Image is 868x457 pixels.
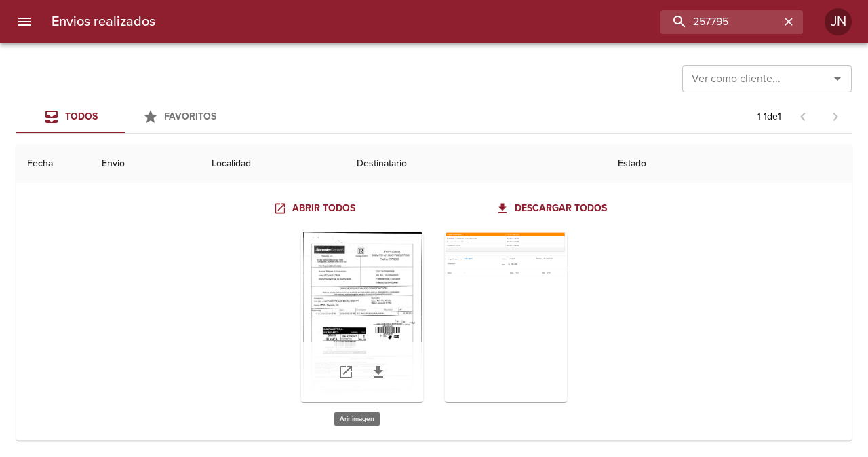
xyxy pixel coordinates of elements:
[91,145,201,183] th: Envio
[445,232,567,402] div: Arir imagen
[16,145,91,183] th: Fecha
[660,10,780,34] input: buscar
[271,196,361,221] a: Abrir todos
[828,69,847,88] button: Abrir
[498,200,607,217] span: Descargar todos
[164,111,216,122] span: Favoritos
[330,356,362,388] a: Abrir
[825,8,852,35] div: Abrir información de usuario
[607,145,852,183] th: Estado
[65,111,98,122] span: Todos
[201,145,346,183] th: Localidad
[346,145,607,183] th: Destinatario
[787,109,819,123] span: Pagina anterior
[493,196,612,221] a: Descargar todos
[819,100,852,133] span: Pagina siguiente
[16,100,233,133] div: Tabs Envios
[16,19,852,441] table: Tabla de envíos del cliente
[8,5,41,38] button: menu
[757,110,781,124] p: 1 - 1 de 1
[362,356,395,388] a: Descargar
[825,8,852,35] div: JN
[276,200,355,217] span: Abrir todos
[52,11,155,33] h6: Envios realizados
